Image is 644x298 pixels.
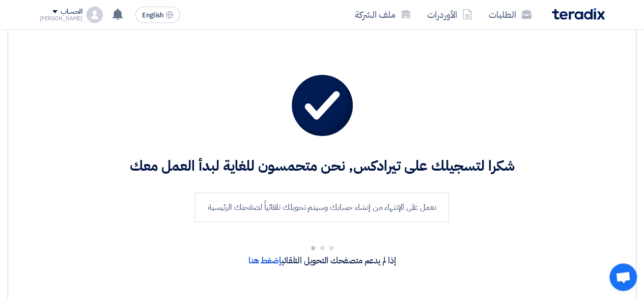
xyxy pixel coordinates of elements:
div: الحساب [61,8,82,16]
a: ملف الشركة [347,3,419,26]
h2: شكرا لتسجيلك على تيرادكس, نحن متحمسون للغاية لبدأ العمل معك [51,156,593,176]
div: نعمل على الإنتهاء من إنشاء حسابك وسيتم تحويلك تلقائياً لصفحتك الرئيسية [195,193,449,222]
div: [PERSON_NAME] [40,16,83,21]
img: Teradix logo [552,8,605,20]
a: إضغط هنا [248,254,282,267]
div: Open chat [609,263,637,291]
a: الأوردرات [419,3,481,26]
button: English [135,7,180,23]
img: profile_test.png [87,7,103,23]
img: tick.svg [292,75,353,136]
span: English [142,12,163,19]
p: إذا لم يدعم متصفحك التحويل التلقائي [51,254,593,267]
a: الطلبات [481,3,540,26]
